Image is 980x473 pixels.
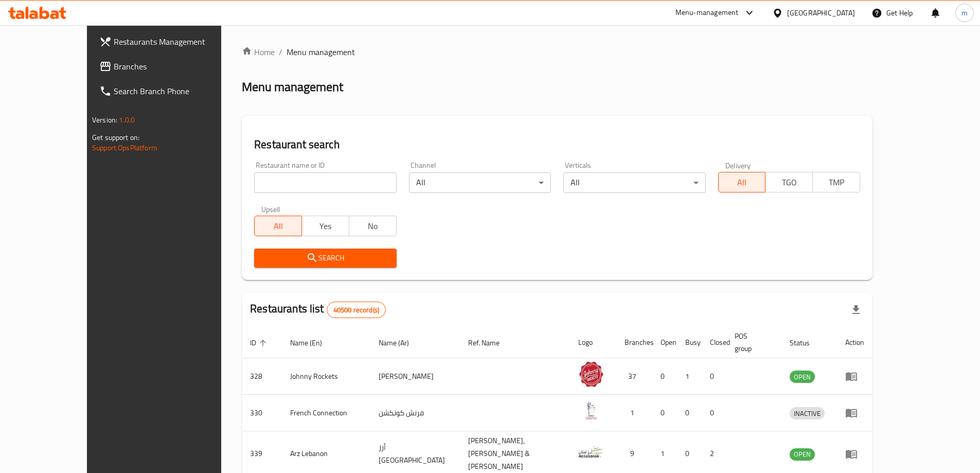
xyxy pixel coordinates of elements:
div: Export file [844,297,868,322]
button: TGO [765,172,813,192]
td: 37 [616,358,652,395]
li: / [279,46,282,58]
th: Action [837,327,872,358]
td: 0 [652,358,677,395]
div: Menu [845,370,864,382]
td: 330 [242,395,282,431]
div: INACTIVE [790,407,825,419]
span: All [259,219,298,234]
nav: breadcrumb [242,46,872,58]
th: Closed [702,327,726,358]
div: Menu [845,448,864,460]
span: Status [790,337,823,349]
td: 0 [677,395,702,431]
button: No [349,216,397,236]
span: Version: [92,113,117,127]
img: Arz Lebanon [578,439,604,465]
td: 1 [677,358,702,395]
span: No [353,219,393,234]
h2: Restaurants list [250,301,386,318]
div: All [563,172,705,193]
th: Open [652,327,677,358]
td: 0 [702,395,726,431]
img: French Connection [578,398,604,424]
span: Restaurants Management [114,36,242,48]
td: 1 [616,395,652,431]
span: Ref. Name [468,337,513,349]
td: 328 [242,358,282,395]
span: Get support on: [92,131,139,144]
span: Yes [306,219,345,234]
span: OPEN [790,448,815,460]
span: 1.0.0 [119,113,135,127]
td: 0 [702,358,726,395]
span: Branches [114,60,242,73]
span: All [723,175,762,190]
a: Support.OpsPlatform [92,141,157,154]
button: All [254,216,302,236]
span: TMP [817,175,856,190]
th: Branches [616,327,652,358]
span: Name (Ar) [379,337,422,349]
span: ID [250,337,270,349]
th: Logo [570,327,616,358]
button: All [718,172,766,192]
div: [GEOGRAPHIC_DATA] [787,7,855,19]
div: Menu-management [675,7,739,19]
input: Search for restaurant name or ID.. [254,172,396,193]
span: OPEN [790,371,815,383]
label: Delivery [725,162,751,169]
span: Menu management [287,46,355,58]
div: Menu [845,407,864,419]
span: Search Branch Phone [114,85,242,97]
span: Search [262,252,388,265]
td: 0 [652,395,677,431]
button: Search [254,249,396,268]
div: Total records count [327,302,386,318]
span: POS group [735,330,769,355]
th: Busy [677,327,702,358]
a: Home [242,46,275,58]
span: m [961,7,968,19]
td: فرنش كونكشن [370,395,460,431]
span: INACTIVE [790,408,825,419]
div: All [409,172,551,193]
td: Johnny Rockets [282,358,370,395]
span: 40500 record(s) [327,305,385,315]
a: Branches [91,54,251,79]
div: OPEN [790,448,815,461]
label: Upsell [261,205,280,213]
td: French Connection [282,395,370,431]
span: TGO [770,175,809,190]
button: TMP [812,172,860,192]
span: Name (En) [290,337,335,349]
a: Restaurants Management [91,29,251,54]
a: Search Branch Phone [91,79,251,103]
h2: Menu management [242,79,343,95]
td: [PERSON_NAME] [370,358,460,395]
h2: Restaurant search [254,137,860,152]
button: Yes [301,216,349,236]
img: Johnny Rockets [578,361,604,387]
